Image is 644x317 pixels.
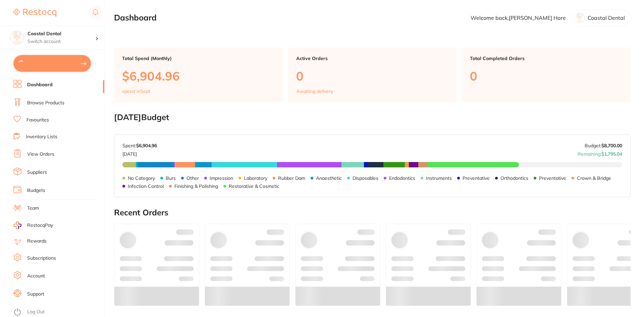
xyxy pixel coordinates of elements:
p: Other [186,175,199,181]
img: Restocq Logo [13,9,56,17]
p: Restorative & Cosmetic [229,183,279,189]
p: $6,904.96 [122,69,275,83]
a: Restocq Logo [13,5,56,20]
a: View Orders [27,151,54,158]
p: No Category [128,175,155,181]
a: Inventory Lists [26,134,57,140]
p: Burs [166,175,176,181]
strong: $1,795.04 [601,151,622,157]
a: Support [27,291,44,298]
p: Preventative [539,175,566,181]
a: Rewards [27,238,47,245]
img: RestocqPay [13,221,21,229]
p: Endodontics [389,175,415,181]
a: Browse Products [27,100,64,106]
strong: $6,904.96 [136,143,157,149]
p: Impression [210,175,233,181]
p: Remaining: [578,149,622,157]
p: Crown & Bridge [577,175,611,181]
h4: Coastal Dental [28,31,95,37]
a: Account [27,273,45,279]
p: 0 [470,69,623,83]
p: [DATE] [122,149,157,157]
p: Rubber Dam [278,175,305,181]
p: Infection Control [128,183,164,189]
a: Active Orders0Awaiting delivery [288,48,457,102]
p: Coastal Dental [588,15,625,21]
a: Favourites [26,117,49,123]
p: Finishing & Polishing [174,183,218,189]
p: Awaiting delivery [296,89,333,94]
p: Preventative [463,175,490,181]
p: Budget: [585,143,622,148]
p: Welcome back, [PERSON_NAME] Hare [471,15,566,21]
span: RestocqPay [27,222,53,229]
p: Switch account [28,38,95,45]
a: Log Out [27,309,45,315]
p: Instruments [426,175,452,181]
a: Suppliers [27,169,47,176]
p: Laboratory [244,175,267,181]
a: Team [27,205,39,212]
p: spend in Sept [122,89,150,94]
strong: $8,700.00 [601,143,622,149]
h2: [DATE] Budget [114,113,631,122]
p: Total Spend (Monthly) [122,56,275,61]
a: Total Completed Orders0 [462,48,631,102]
p: Anaesthetic [316,175,342,181]
a: Subscriptions [27,255,56,262]
h2: Dashboard [114,13,157,22]
h2: Recent Orders [114,208,631,217]
a: Total Spend (Monthly)$6,904.96spend inSept [114,48,283,102]
p: Total Completed Orders [470,56,623,61]
p: Disposables [353,175,378,181]
p: Active Orders [296,56,449,61]
a: Budgets [27,187,45,194]
p: Spent: [122,143,157,148]
a: RestocqPay [13,221,53,229]
img: Coastal Dental [10,31,24,44]
p: Orthodontics [500,175,528,181]
p: 0 [296,69,449,83]
a: Dashboard [27,82,53,88]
